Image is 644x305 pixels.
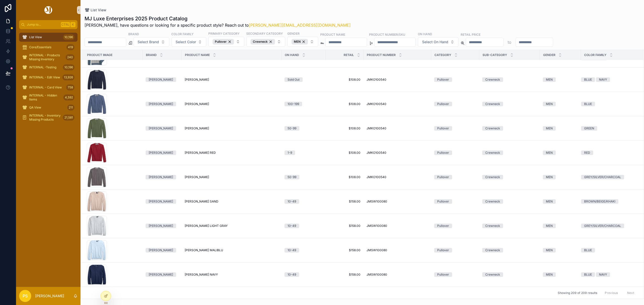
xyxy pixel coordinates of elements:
a: $108.00 [329,102,360,106]
span: JMSW100080 [367,273,387,277]
div: 4,592 [63,94,74,100]
span: Retail [344,53,354,57]
div: 10,196 [63,34,74,40]
a: [PERSON_NAME] [146,175,179,179]
span: K [71,23,75,27]
label: Brand [128,32,139,36]
div: 1-9 [288,150,292,155]
img: App logo [44,6,53,14]
a: BLUE [581,102,637,106]
span: Select Color [176,39,196,44]
a: Crewneck [482,224,537,228]
span: [PERSON_NAME] NAVY [185,273,218,277]
a: MEN [543,126,578,131]
a: MEN [543,248,578,252]
button: Select Button [208,37,244,47]
a: JMSW100080 [367,224,428,228]
a: $108.00 [329,175,360,179]
a: INTERNAL - Inventory Missing Products21,581 [19,113,77,122]
a: QA View211 [19,103,77,112]
a: List View10,196 [19,33,77,42]
a: Crewneck [482,175,537,179]
span: [PERSON_NAME] LIGHT GRAY [185,224,228,228]
a: INTERNAL - Products Missing Inventory240 [19,53,77,62]
div: 50-99 [288,175,296,179]
a: [PERSON_NAME][EMAIL_ADDRESS][DOMAIN_NAME] [249,23,351,28]
div: MEN [546,248,553,252]
a: BLUENAVY [581,272,637,277]
div: 13,926 [62,74,74,80]
div: GREY/SILVER/CHARCOAL [584,175,621,179]
span: JMKO100540 [367,126,386,130]
a: GREY/SILVER/CHARCOAL [581,175,637,179]
div: scrollable content [16,29,80,129]
a: $158.00 [329,199,360,204]
label: Product Number/SKU [369,32,405,37]
a: JMSW100080 [367,248,428,252]
div: [PERSON_NAME] [149,126,173,131]
a: 10-49 [285,248,323,252]
a: $158.00 [329,273,360,277]
a: BLUE [581,248,637,252]
a: Pullover [434,126,476,131]
a: JMKO100540 [367,126,428,130]
button: Select Button [171,37,206,47]
a: JMKO100540 [367,151,428,155]
a: MEN [543,224,578,228]
div: Crewneck [485,77,500,82]
a: INTERNAL - Edit View13,926 [19,73,77,82]
div: NAVY [599,272,607,277]
span: Showing 209 of 209 results [558,291,597,295]
button: Select Button [287,37,318,47]
a: Crewneck [482,102,537,106]
div: [PERSON_NAME] [149,248,173,252]
div: Crewneck [485,248,500,252]
div: Pullover [437,102,449,106]
div: Crewneck [485,224,500,228]
a: [PERSON_NAME] [146,126,179,131]
div: Pullover [437,150,449,155]
a: [PERSON_NAME] [146,77,179,82]
a: Crewneck [482,272,537,277]
div: Crewneck [485,102,500,106]
div: BROWN/BEIGE/KHAKI [584,199,615,204]
a: Pullover [434,150,476,155]
a: JMKO100540 [367,78,428,82]
a: JMKO100540 [367,102,428,106]
div: [PERSON_NAME] [149,224,173,228]
div: Pullover [437,77,449,82]
div: BLUE [584,77,592,82]
span: JMSW100080 [367,199,387,204]
span: $108.00 [329,151,360,155]
a: 10-49 [285,199,323,204]
a: MEN [543,199,578,204]
label: Product Name [320,32,345,37]
a: JMSW100080 [367,199,428,204]
a: [PERSON_NAME] RED [185,151,278,155]
label: Secondary Category [246,31,283,36]
a: MEN [543,77,578,82]
a: [PERSON_NAME] NAVY [185,273,278,277]
span: $108.00 [329,78,360,82]
a: Pullover [434,272,476,277]
a: [PERSON_NAME] [185,78,278,82]
div: Crewneck [485,150,500,155]
span: JMKO100540 [367,175,386,179]
span: Select On Hand [422,39,448,44]
span: JMSW100080 [367,248,387,252]
a: [PERSON_NAME] [146,272,179,277]
a: 10-49 [285,272,323,277]
a: Crewneck [482,77,537,82]
div: 10-49 [288,248,296,252]
label: Retail Price [461,32,480,37]
h1: MJ Luxe Enterprises 2025 Product Catalog [85,15,351,22]
a: [PERSON_NAME] [146,224,179,228]
span: INTERNAL -Testing [29,65,56,69]
a: [PERSON_NAME] SAND [185,199,278,204]
div: Pullover [437,224,449,228]
span: Jump to... [27,23,59,27]
span: Color Family [584,53,607,57]
div: MEN [546,77,553,82]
